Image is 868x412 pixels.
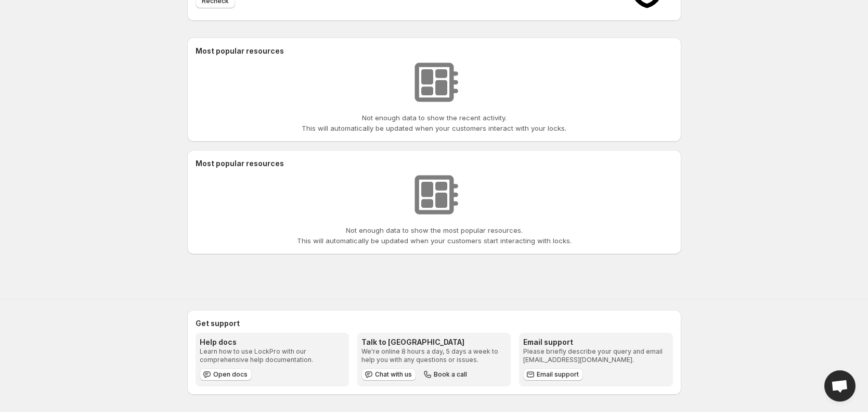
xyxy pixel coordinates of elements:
a: Open docs [200,368,252,381]
h2: Most popular resources [196,158,673,169]
img: No resources found [408,56,460,108]
p: Not enough data to show the most popular resources. This will automatically be updated when your ... [297,225,572,246]
span: Book a call [434,370,467,379]
h3: Email support [523,337,668,347]
img: No resources found [408,169,460,221]
p: Please briefly describe your query and email [EMAIL_ADDRESS][DOMAIN_NAME]. [523,347,668,364]
h3: Help docs [200,337,345,347]
span: Email support [537,370,579,379]
h3: Talk to [GEOGRAPHIC_DATA] [361,337,507,347]
p: We're online 8 hours a day, 5 days a week to help you with any questions or issues. [361,347,507,364]
h2: Most popular resources [196,46,673,56]
span: Open docs [213,370,248,379]
a: Open chat [824,370,856,402]
button: Chat with us [361,368,416,381]
a: Email support [523,368,583,381]
span: Chat with us [375,370,412,379]
button: Book a call [420,368,471,381]
p: Not enough data to show the recent activity. This will automatically be updated when your custome... [302,113,566,133]
h2: Get support [196,318,673,329]
p: Learn how to use LockPro with our comprehensive help documentation. [200,347,345,364]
